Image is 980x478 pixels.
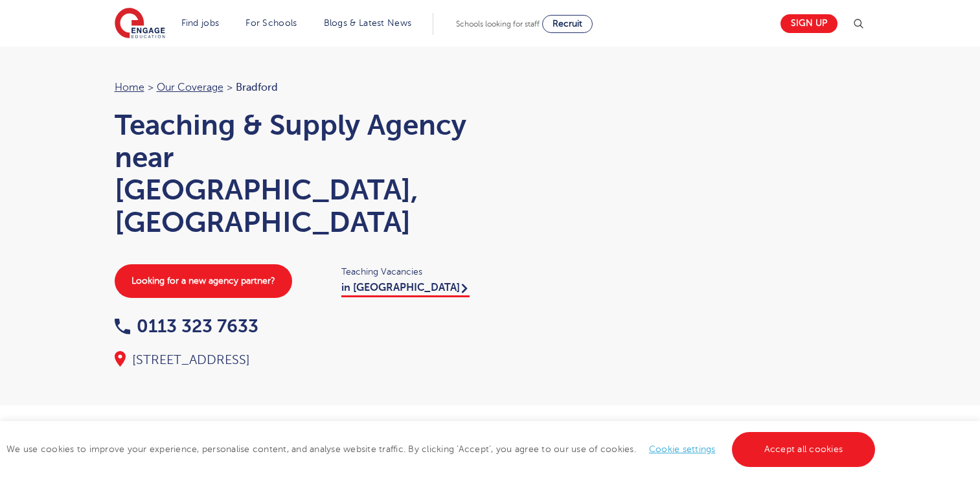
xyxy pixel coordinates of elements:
[236,82,278,93] span: Bradford
[542,15,593,33] a: Recruit
[227,82,233,93] span: >
[6,444,878,454] span: We use cookies to improve your experience, personalise content, and analyse website traffic. By c...
[157,82,223,93] a: Our coverage
[781,14,838,33] a: Sign up
[115,79,477,96] nav: breadcrumb
[115,109,477,238] h1: Teaching & Supply Agency near [GEOGRAPHIC_DATA], [GEOGRAPHIC_DATA]
[115,82,144,93] a: Home
[115,264,292,298] a: Looking for a new agency partner?
[553,19,582,28] span: Recruit
[115,316,258,336] a: 0113 323 7633
[341,282,470,297] a: in [GEOGRAPHIC_DATA]
[341,264,477,279] span: Teaching Vacancies
[324,18,412,28] a: Blogs & Latest News
[148,82,154,93] span: >
[245,18,297,28] a: For Schools
[115,8,165,40] img: Engage Education
[115,351,477,369] div: [STREET_ADDRESS]
[732,432,876,467] a: Accept all cookies
[456,19,540,28] span: Schools looking for staff
[181,18,220,28] a: Find jobs
[649,444,716,454] a: Cookie settings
